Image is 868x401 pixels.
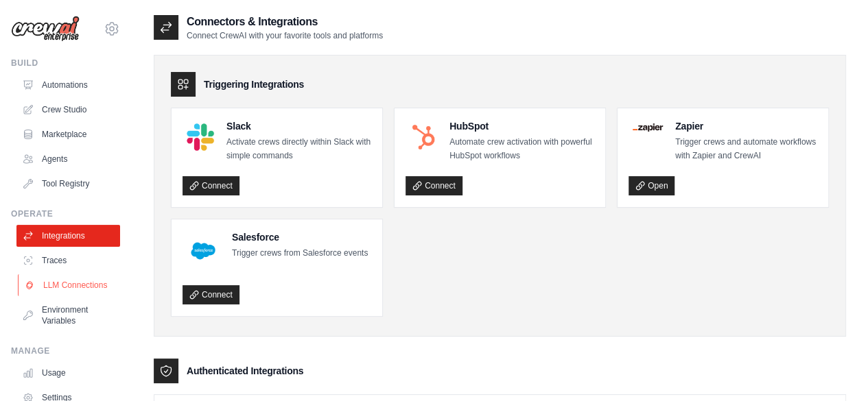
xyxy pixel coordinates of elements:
p: Trigger crews from Salesforce events [232,247,368,260]
a: Tool Registry [16,173,120,195]
a: Connect [406,176,462,195]
img: Salesforce Logo [187,234,220,267]
p: Activate crews directly within Slack with simple commands [226,136,371,162]
p: Automate crew activation with powerful HubSpot workflows [449,136,594,162]
img: Logo [11,16,80,42]
div: Operate [11,208,120,219]
a: Open [629,176,675,195]
a: Crew Studio [16,99,120,121]
a: Connect [183,176,239,195]
div: Build [11,58,120,69]
a: Connect [183,285,239,304]
a: Integrations [16,225,120,247]
h2: Connectors & Integrations [187,14,383,30]
a: Traces [16,250,120,271]
h4: Salesforce [232,230,368,244]
h3: Authenticated Integrations [187,364,303,378]
p: Connect CrewAI with your favorite tools and platforms [187,30,383,41]
a: Marketplace [16,123,120,145]
a: Environment Variables [16,299,120,332]
a: Agents [16,148,120,170]
p: Trigger crews and automate workflows with Zapier and CrewAI [675,136,817,162]
h4: Slack [226,119,371,133]
a: LLM Connections [18,274,121,296]
h4: HubSpot [449,119,594,133]
img: Zapier Logo [633,123,663,132]
img: Slack Logo [187,123,214,151]
h4: Zapier [675,119,817,133]
a: Usage [16,362,120,384]
div: Manage [11,345,120,356]
h3: Triggering Integrations [204,77,304,91]
a: Automations [16,74,120,96]
img: HubSpot Logo [410,123,437,151]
